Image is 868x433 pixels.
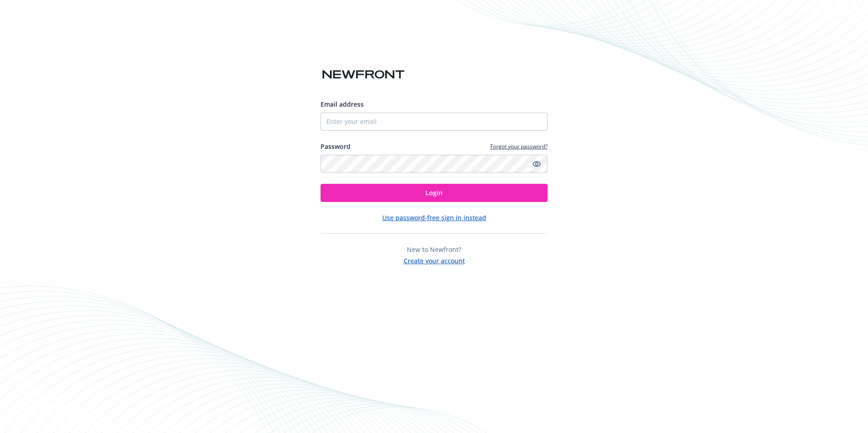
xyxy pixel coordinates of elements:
[321,142,350,151] label: Password
[531,158,542,169] a: Show password
[321,184,547,202] button: Login
[321,67,406,83] img: Newfront logo
[321,155,547,173] input: Enter your password
[321,113,547,131] input: Enter your email
[490,143,547,150] a: Forgot your password?
[407,245,461,254] span: New to Newfront?
[382,213,486,222] button: Use password-free sign in instead
[404,254,465,266] button: Create your account
[321,100,364,108] span: Email address
[425,188,443,197] span: Login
